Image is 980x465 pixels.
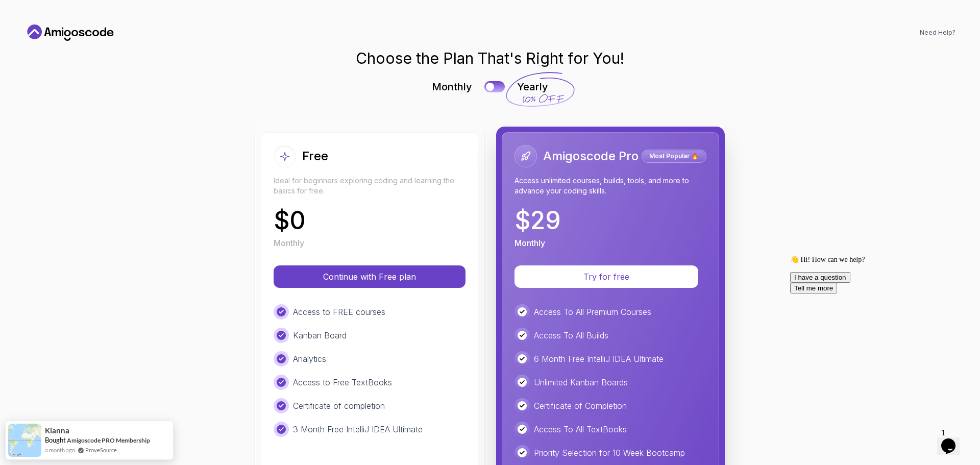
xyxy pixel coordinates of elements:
[8,424,41,457] img: provesource social proof notification image
[24,25,116,41] a: Home link
[786,251,970,419] iframe: chat widget
[85,446,117,454] a: ProveSource
[514,237,545,249] p: Monthly
[45,426,69,435] span: Kianna
[293,400,385,412] p: Certificate of completion
[293,306,385,318] p: Access to FREE courses
[534,376,628,388] p: Unlimited Kanban Boards
[920,29,955,37] a: Need Help?
[4,21,64,32] button: I have a question
[293,329,347,341] p: Kanban Board
[432,80,472,94] p: Monthly
[274,237,304,249] p: Monthly
[293,353,326,365] p: Analytics
[534,306,651,318] p: Access To All Premium Courses
[937,424,970,455] iframe: chat widget
[67,436,150,444] a: Amigoscode PRO Membership
[543,148,639,164] h2: Amigoscode Pro
[514,265,698,288] button: Try for free
[534,423,627,435] p: Access To All TextBooks
[534,400,627,412] p: Certificate of Completion
[286,271,453,283] p: Continue with Free plan
[643,151,705,161] p: Most Popular 🔥
[527,271,686,283] p: Try for free
[274,176,465,196] p: Ideal for beginners exploring coding and learning the basics for free.
[534,447,685,459] p: Priority Selection for 10 Week Bootcamp
[514,208,561,233] p: $ 29
[274,265,465,288] button: Continue with Free plan
[4,32,51,42] button: Tell me more
[514,176,706,196] p: Access unlimited courses, builds, tools, and more to advance your coding skills.
[45,436,66,444] span: Bought
[45,446,75,454] span: a month ago
[293,376,392,388] p: Access to Free TextBooks
[534,329,608,341] p: Access To All Builds
[4,4,188,42] div: 👋 Hi! How can we help?I have a questionTell me more
[4,5,79,12] span: 👋 Hi! How can we help?
[356,49,624,67] h1: Choose the Plan That's Right for You!
[274,208,306,233] p: $ 0
[293,423,423,435] p: 3 Month Free IntelliJ IDEA Ultimate
[534,353,664,365] p: 6 Month Free IntelliJ IDEA Ultimate
[302,148,328,164] h2: Free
